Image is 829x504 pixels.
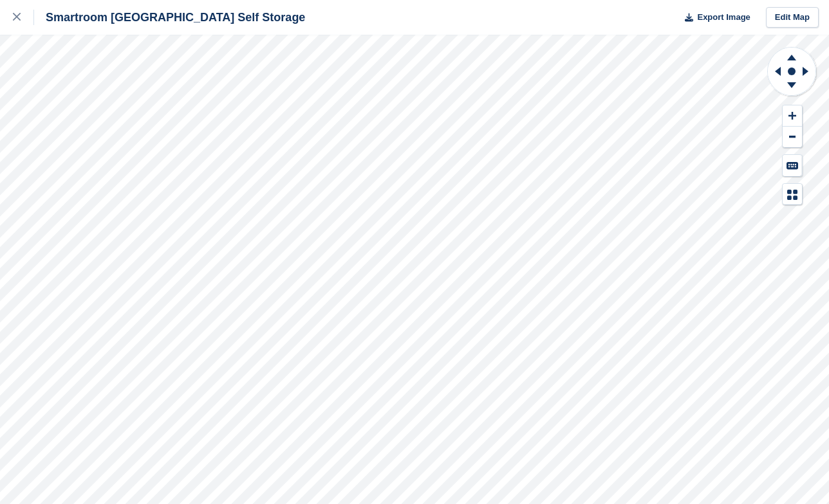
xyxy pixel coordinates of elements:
[783,155,802,176] button: Keyboard Shortcuts
[783,105,802,127] button: Zoom In
[783,127,802,148] button: Zoom Out
[766,7,819,28] a: Edit Map
[783,184,802,205] button: Map Legend
[677,7,750,28] button: Export Image
[697,11,750,24] span: Export Image
[34,10,305,25] div: Smartroom [GEOGRAPHIC_DATA] Self Storage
